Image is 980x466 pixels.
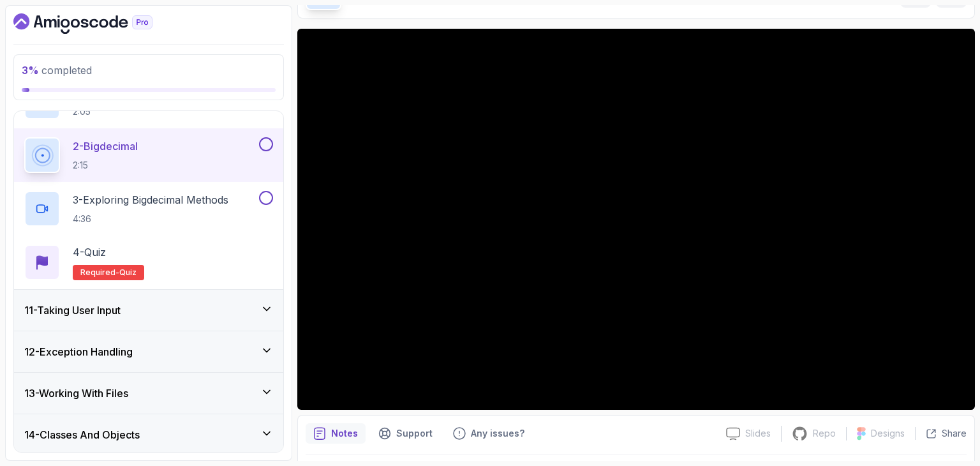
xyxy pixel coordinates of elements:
button: 13-Working With Files [14,373,283,414]
button: Feedback button [445,423,532,444]
p: 2 - Bigdecimal [73,139,138,154]
button: notes button [306,423,366,444]
p: Slides [745,427,771,440]
button: 2-Bigdecimal2:15 [24,137,273,173]
button: 12-Exception Handling [14,331,283,372]
button: 3-Exploring Bigdecimal Methods4:36 [24,191,273,227]
p: Any issues? [471,427,524,440]
button: 11-Taking User Input [14,290,283,331]
span: Required- [80,267,119,278]
h3: 12 - Exception Handling [24,344,133,359]
iframe: 2 - BigDecimal [297,29,975,410]
span: quiz [119,267,137,278]
h3: 11 - Taking User Input [24,303,121,318]
p: Share [942,427,967,440]
p: Notes [331,427,358,440]
p: 2:05 [73,105,208,118]
span: completed [22,64,92,77]
button: Support button [371,423,440,444]
a: Dashboard [13,13,182,34]
p: 3 - Exploring Bigdecimal Methods [73,192,228,207]
p: 2:15 [73,159,138,172]
button: 14-Classes And Objects [14,414,283,455]
h3: 14 - Classes And Objects [24,427,140,442]
p: Support [396,427,433,440]
p: 4 - Quiz [73,244,106,260]
span: 3 % [22,64,39,77]
p: Designs [871,427,905,440]
button: Share [915,427,967,440]
button: 4-QuizRequired-quiz [24,244,273,280]
h3: 13 - Working With Files [24,386,128,401]
p: 4:36 [73,213,228,225]
p: Repo [813,427,836,440]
